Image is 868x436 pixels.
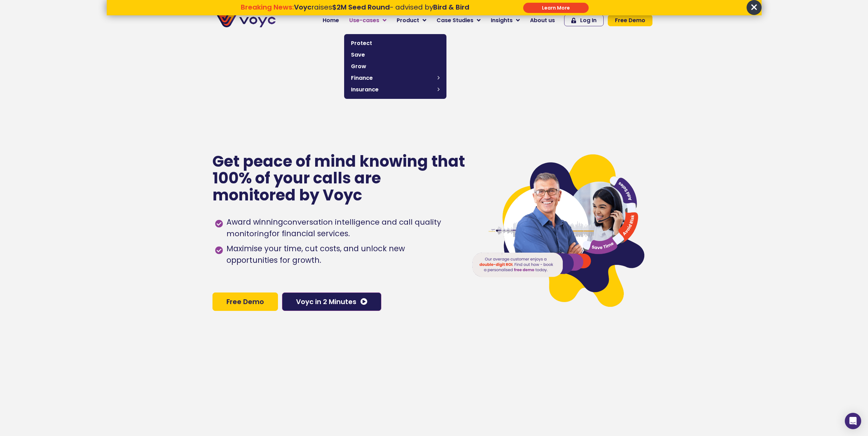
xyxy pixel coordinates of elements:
[845,413,861,429] div: Open Intercom Messenger
[486,14,525,27] a: Insights
[323,16,339,25] span: Home
[90,27,107,35] span: Phone
[530,16,555,25] span: About us
[431,14,486,27] a: Case Studies
[491,16,513,25] span: Insights
[348,37,443,49] a: Protect
[90,55,114,63] span: Job title
[225,243,458,266] span: Maximise your time, cut costs, and unlock new opportunities for growth.
[392,14,431,27] a: Product
[348,72,443,84] a: Finance
[344,14,392,27] a: Use-cases
[226,217,441,239] h1: conversation intelligence and call quality monitoring
[351,74,434,82] span: Finance
[580,18,597,23] span: Log In
[351,86,434,94] span: Insurance
[564,15,604,26] a: Log In
[212,292,278,311] a: Free Demo
[348,61,443,72] a: Grow
[351,51,440,59] span: Save
[206,3,504,19] div: Breaking News: Voyc raises $2M Seed Round - advised by Bird & Bird
[241,2,294,12] strong: Breaking News:
[608,15,652,26] a: Free Demo
[437,16,473,25] span: Case Studies
[226,298,264,305] span: Free Demo
[212,153,466,204] p: Get peace of mind knowing that 100% of your calls are monitored by Voyc
[348,84,443,95] a: Insurance
[433,2,469,12] strong: Bird & Bird
[141,142,173,149] a: Privacy Policy
[349,16,379,25] span: Use-cases
[351,62,440,71] span: Grow
[216,14,276,27] img: voyc-full-logo
[282,292,381,311] a: Voyc in 2 Minutes
[525,14,560,27] a: About us
[332,2,390,12] strong: $2M Seed Round
[294,2,311,12] strong: Voyc
[397,16,419,25] span: Product
[351,39,440,47] span: Protect
[615,18,645,23] span: Free Demo
[294,2,469,12] span: raises - advised by
[348,49,443,61] a: Save
[225,216,458,240] span: Award winning for financial services.
[523,3,589,13] div: Submit
[296,298,356,305] span: Voyc in 2 Minutes
[318,14,344,27] a: Home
